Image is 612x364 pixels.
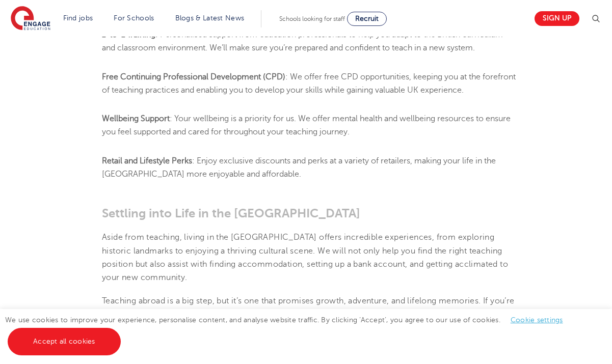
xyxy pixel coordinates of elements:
[535,11,579,26] a: Sign up
[102,156,496,179] span: : Enjoy exclusive discounts and perks at a variety of retailers, making your life in the [GEOGRAP...
[102,72,516,95] span: : We offer free CPD opportunities, keeping you at the forefront of teaching practices and enablin...
[102,233,508,282] span: Aside from teaching, living in the [GEOGRAPHIC_DATA] offers incredible experiences, from explorin...
[63,14,93,22] a: Find jobs
[5,316,573,345] span: We use cookies to improve your experience, personalise content, and analyse website traffic. By c...
[102,114,170,123] b: Wellbeing Support
[347,12,387,26] a: Recruit
[102,156,192,165] b: Retail and Lifestyle Perks
[102,114,511,136] span: : Your wellbeing is a priority for us. We offer mental health and wellbeing resources to ensure y...
[102,206,360,220] b: Settling into Life in the [GEOGRAPHIC_DATA]
[355,15,379,22] span: Recruit
[11,6,50,32] img: Engage Education
[102,296,515,332] span: Teaching abroad is a big step, but it’s one that promises growth, adventure, and lifelong memorie...
[114,14,154,22] a: For Schools
[102,72,285,81] b: Free Continuing Professional Development (CPD)
[175,14,245,22] a: Blogs & Latest News
[279,15,345,22] span: Schools looking for staff
[8,328,121,355] a: Accept all cookies
[511,316,563,324] a: Cookie settings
